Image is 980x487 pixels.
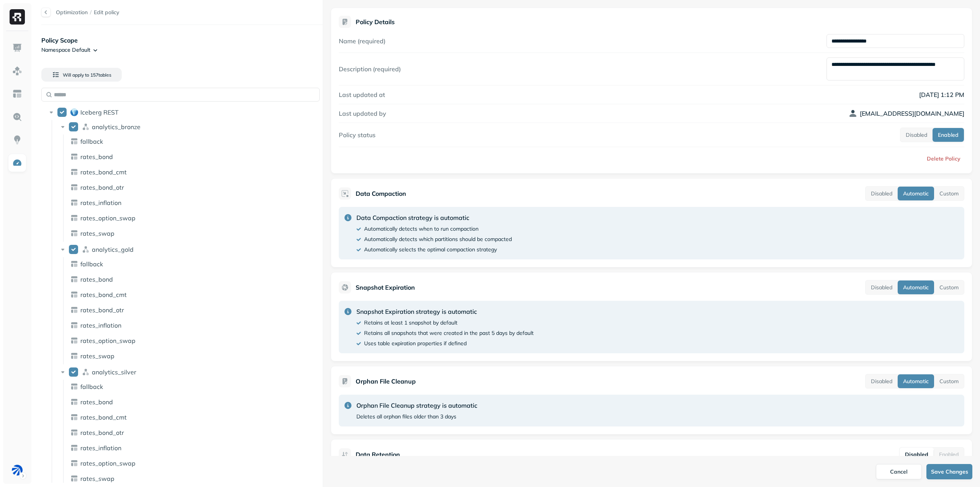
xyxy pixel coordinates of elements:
span: rates_swap [80,475,114,482]
p: Automatically detects when to run compaction [364,225,479,233]
p: Snapshot Expiration [356,283,415,292]
div: rates_inflation [67,197,320,209]
div: rates_swap [67,227,320,239]
div: rates_bond_otr [67,181,320,193]
button: Custom [934,187,964,200]
p: [EMAIL_ADDRESS][DOMAIN_NAME] [860,109,964,118]
button: Custom [934,374,964,388]
button: Disabled [900,128,933,142]
p: Deletes all orphan files older than 3 days [356,413,456,420]
p: Orphan File Cleanup strategy is automatic [356,401,477,410]
div: rates_inflation [67,442,320,454]
span: rates_bond_cmt [80,291,127,298]
p: rates_bond_cmt [80,413,127,421]
div: analytics_silveranalytics_silver [56,366,320,378]
img: Insights [12,135,22,145]
span: rates_bond_otr [80,429,124,436]
p: rates_bond_cmt [80,168,127,176]
div: rates_option_swap [67,335,320,347]
p: Namespace Default [41,46,90,54]
p: rates_bond [80,153,113,161]
p: Orphan File Cleanup [356,377,416,386]
div: rates_bond [67,151,320,163]
button: Disabled [866,187,898,200]
span: rates_inflation [80,321,121,329]
p: rates_option_swap [80,459,136,467]
div: fallback [67,258,320,270]
p: rates_inflation [80,444,121,452]
div: Iceberg RESTIceberg REST [44,106,320,118]
p: rates_bond [80,275,113,283]
div: fallback [67,380,320,393]
p: Data Compaction strategy is automatic [356,213,512,222]
label: Policy status [339,131,376,139]
p: Retains all snapshots that were created in the past 5 days by default [364,330,534,337]
button: Delete Policy [921,152,964,166]
div: rates_bond [67,273,320,285]
div: rates_option_swap [67,457,320,469]
div: rates_option_swap [67,212,320,224]
p: fallback [80,138,103,145]
div: rates_bond [67,396,320,408]
button: analytics_silver [69,367,78,377]
label: Description (required) [339,65,401,73]
button: Custom [934,280,964,294]
p: rates_option_swap [80,337,136,344]
button: Enabled [933,128,964,142]
img: Assets [12,66,22,76]
p: fallback [80,383,103,390]
span: rates_bond [80,398,113,406]
img: Ryft [10,9,25,25]
img: Dashboard [12,43,22,53]
p: fallback [80,260,103,268]
div: rates_swap [67,350,320,362]
p: Data Retention [356,450,400,459]
p: analytics_bronze [92,123,140,131]
button: Automatic [898,374,934,388]
span: Will apply to [63,72,89,78]
div: rates_bond_cmt [67,166,320,178]
span: rates_swap [80,352,114,360]
div: fallback [67,135,320,148]
p: rates_inflation [80,199,121,207]
p: Automatically detects which partitions should be compacted [364,236,512,243]
span: Iceberg REST [80,108,119,116]
div: analytics_goldanalytics_gold [56,243,320,256]
a: Optimization [56,9,88,16]
p: analytics_gold [92,246,134,253]
button: Disabled [866,280,898,294]
button: Save Changes [926,464,972,479]
button: Disabled [900,448,934,461]
button: Will apply to 157tables [41,68,122,82]
img: BAM Staging [12,465,23,476]
button: analytics_bronze [69,122,78,131]
div: rates_swap [67,472,320,485]
p: rates_option_swap [80,214,136,222]
p: / [90,9,91,16]
p: Policy Scope [41,36,323,45]
p: Snapshot Expiration strategy is automatic [356,307,534,316]
p: rates_swap [80,230,114,237]
button: analytics_gold [69,245,78,254]
button: Automatic [898,280,934,294]
label: Name (required) [339,37,385,45]
nav: breadcrumb [56,9,119,16]
button: Iceberg REST [57,108,67,117]
img: Asset Explorer [12,89,22,99]
p: [DATE] 1:12 PM [826,90,964,99]
label: Last updated at [339,91,385,98]
button: Cancel [876,464,922,479]
div: rates_bond_otr [67,426,320,439]
span: rates_bond_otr [80,306,124,314]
